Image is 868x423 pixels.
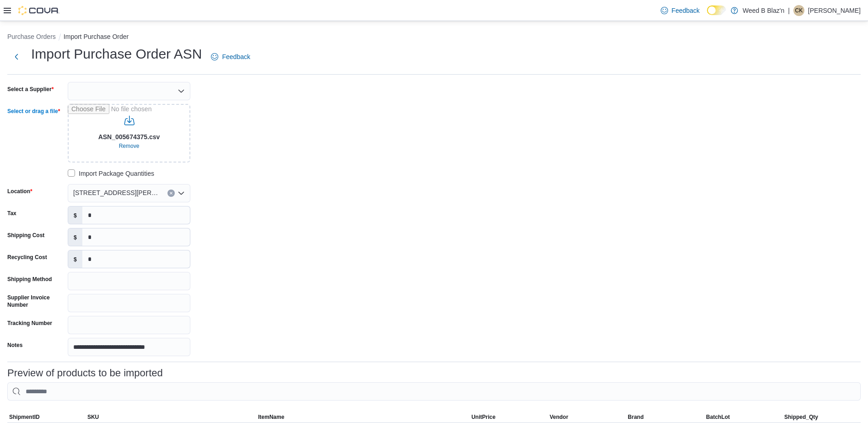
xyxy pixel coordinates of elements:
[7,254,47,261] label: Recycling Cost
[258,413,284,421] span: ItemName
[704,412,782,423] button: BatchLot
[550,413,568,421] span: Vendor
[31,45,202,63] h1: Import Purchase Order ASN
[7,210,16,217] label: Tax
[7,32,861,43] nav: An example of EuiBreadcrumbs
[808,5,861,16] p: [PERSON_NAME]
[7,48,26,66] button: Next
[64,33,129,40] button: Import Purchase Order
[86,412,256,423] button: SKU
[782,412,861,423] button: Shipped_Qty
[706,413,730,421] span: BatchLot
[7,320,52,327] label: Tracking Number
[7,412,86,423] button: ShipmentID
[7,232,44,239] label: Shipping Cost
[628,413,644,421] span: Brand
[626,412,704,423] button: Brand
[222,52,250,61] span: Feedback
[7,382,861,401] input: This is a search bar. As you type, the results lower in the page will automatically filter.
[7,86,54,93] label: Select a Supplier
[707,5,726,15] input: Dark Mode
[788,5,790,16] p: |
[178,87,185,95] button: Open list of options
[7,368,163,379] h3: Preview of products to be imported
[68,228,82,246] label: $
[7,108,60,115] label: Select or drag a file
[471,413,496,421] span: UnitPrice
[784,413,818,421] span: Shipped_Qty
[7,342,22,349] label: Notes
[73,187,158,198] span: [STREET_ADDRESS][PERSON_NAME]
[87,413,99,421] span: SKU
[68,168,154,179] label: Import Package Quantities
[469,412,548,423] button: UnitPrice
[68,250,82,268] label: $
[657,1,703,20] a: Feedback
[7,188,32,195] label: Location
[9,413,40,421] span: ShipmentID
[207,48,253,66] a: Feedback
[18,6,59,15] img: Cova
[68,206,82,224] label: $
[68,104,190,163] input: Use aria labels when no actual label is in use
[743,5,784,16] p: Weed B Blaz'n
[7,276,52,283] label: Shipping Method
[178,190,185,197] button: Open list of options
[115,141,143,152] button: Clear selected files
[256,412,469,423] button: ItemName
[167,190,175,197] button: Clear input
[7,33,56,40] button: Purchase Orders
[672,6,700,15] span: Feedback
[795,5,803,16] span: CK
[548,412,626,423] button: Vendor
[793,5,804,16] div: Crystal Kuranyi
[7,294,64,309] label: Supplier Invoice Number
[119,142,140,150] span: Remove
